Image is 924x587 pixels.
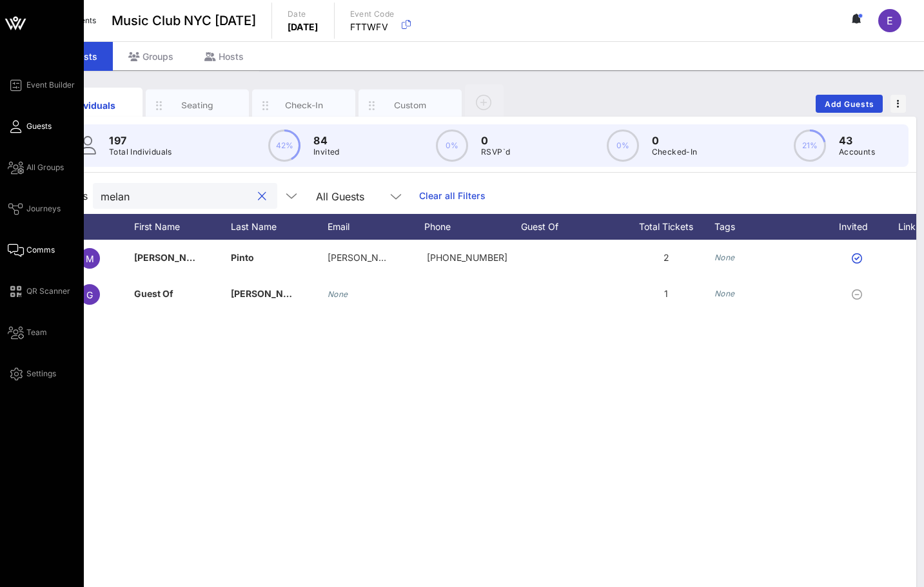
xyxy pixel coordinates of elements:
div: Groups [113,42,189,71]
span: E [887,14,893,27]
div: Total Tickets [618,214,714,240]
p: Total Individuals [109,146,172,159]
span: Settings [26,368,56,380]
div: Last Name [231,214,328,240]
span: Pinto [231,252,254,263]
div: 2 [618,240,714,276]
button: clear icon [258,190,266,203]
span: Add Guests [824,99,875,109]
span: [PERSON_NAME] [231,288,307,299]
div: All Guests [316,191,364,202]
div: Hosts [189,42,259,71]
div: Email [328,214,424,240]
div: Individuals [63,99,120,112]
div: Tags [714,214,824,240]
p: Checked-In [652,146,698,159]
div: 1 [618,276,714,312]
p: [DATE] [288,21,319,34]
div: First Name [134,214,231,240]
p: Invited [313,146,340,159]
p: 43 [839,133,875,148]
span: Team [26,327,47,338]
span: [PERSON_NAME] [134,252,210,263]
div: Guest Of [521,214,618,240]
a: Comms [8,242,55,258]
p: Event Code [350,8,395,21]
span: Event Builder [26,79,75,91]
div: Phone [424,214,521,240]
span: Journeys [26,203,61,215]
span: M [86,253,94,264]
span: [PERSON_NAME][EMAIL_ADDRESS][PERSON_NAME][DOMAIN_NAME] [328,252,631,263]
span: All Groups [26,162,64,173]
p: 0 [652,133,698,148]
a: Clear all Filters [419,189,486,203]
div: Check-In [275,99,333,111]
p: FTTWFV [350,21,395,34]
span: Guests [26,120,52,132]
a: Journeys [8,201,61,217]
span: +19173639796 [427,252,507,263]
div: Seating [169,99,226,111]
button: Add Guests [816,95,883,113]
div: Custom [382,99,439,111]
p: Accounts [839,146,875,159]
p: RSVP`d [481,146,510,159]
div: E [878,9,901,32]
a: Team [8,325,47,340]
p: 84 [313,133,340,148]
div: All Guests [308,183,411,209]
span: QR Scanner [26,285,70,297]
i: None [714,289,735,298]
a: Guests [8,119,52,134]
span: G [86,289,93,300]
p: 0 [481,133,510,148]
a: Settings [8,366,56,381]
p: 197 [109,133,172,148]
span: Music Club NYC [DATE] [112,11,256,30]
p: Date [288,8,319,21]
span: Guest Of [134,288,173,299]
span: Comms [26,244,55,256]
a: All Groups [8,160,64,175]
a: Event Builder [8,77,75,93]
div: Invited [824,214,895,240]
i: None [328,289,348,299]
a: QR Scanner [8,284,70,299]
i: None [714,253,735,262]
